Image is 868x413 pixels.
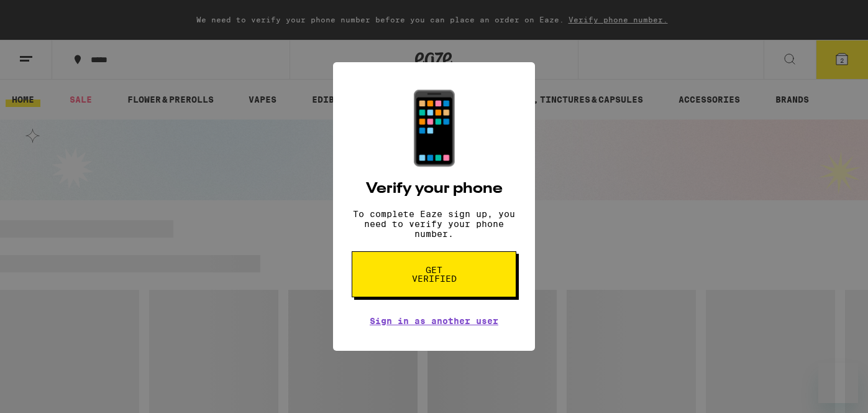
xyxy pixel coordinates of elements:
[366,182,503,197] h2: Verify your phone
[391,87,478,169] div: 📱
[352,209,516,239] p: To complete Eaze sign up, you need to verify your phone number.
[352,251,516,297] button: Get verified
[370,316,498,326] a: Sign in as another user
[818,363,858,403] iframe: Button to launch messaging window
[402,266,466,283] span: Get verified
